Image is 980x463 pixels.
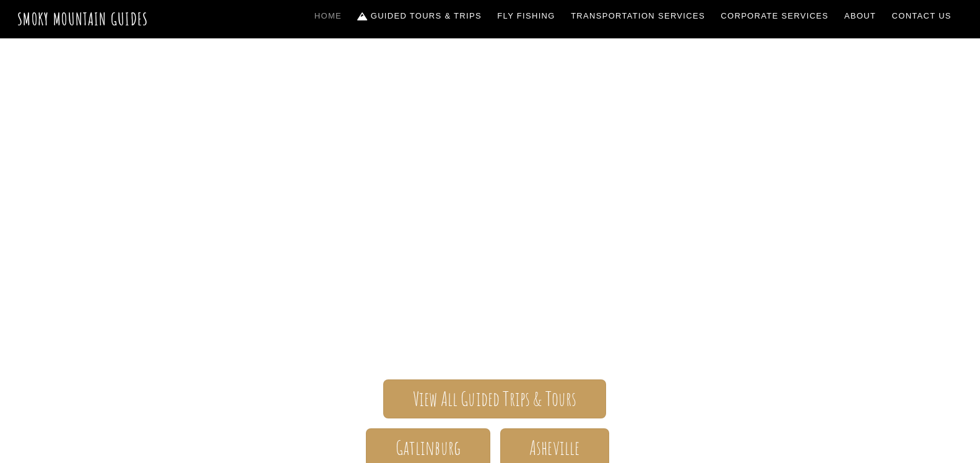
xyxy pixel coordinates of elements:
a: Home [310,3,347,29]
span: Gatlinburg [396,441,461,454]
span: The ONLY one-stop, full Service Guide Company for the Gatlinburg and [GEOGRAPHIC_DATA] side of th... [131,247,849,342]
span: Asheville [529,441,579,454]
a: Corporate Services [716,3,834,29]
a: Guided Tours & Trips [353,3,487,29]
a: About [839,3,881,29]
span: View All Guided Trips & Tours [413,392,577,405]
a: Smoky Mountain Guides [17,9,149,29]
a: View All Guided Trips & Tours [383,379,605,418]
a: Transportation Services [566,3,709,29]
span: Smoky Mountain Guides [131,185,849,247]
a: Contact Us [887,3,956,29]
a: Fly Fishing [493,3,560,29]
